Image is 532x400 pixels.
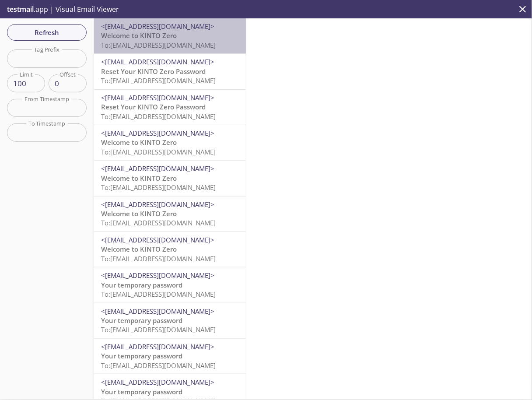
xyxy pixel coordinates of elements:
[101,387,182,396] span: Your temporary password
[101,102,206,111] span: Reset Your KINTO Zero Password
[94,196,246,232] div: <[EMAIL_ADDRESS][DOMAIN_NAME]>Welcome to KINTO ZeroTo:[EMAIL_ADDRESS][DOMAIN_NAME]
[94,90,246,125] div: <[EMAIL_ADDRESS][DOMAIN_NAME]>Reset Your KINTO Zero PasswordTo:[EMAIL_ADDRESS][DOMAIN_NAME]
[101,129,214,137] span: <[EMAIL_ADDRESS][DOMAIN_NAME]>
[94,339,246,374] div: <[EMAIL_ADDRESS][DOMAIN_NAME]>Your temporary passwordTo:[EMAIL_ADDRESS][DOMAIN_NAME]
[101,271,214,280] span: <[EMAIL_ADDRESS][DOMAIN_NAME]>
[101,22,214,31] span: <[EMAIL_ADDRESS][DOMAIN_NAME]>
[101,218,216,227] span: To: [EMAIL_ADDRESS][DOMAIN_NAME]
[101,342,214,351] span: <[EMAIL_ADDRESS][DOMAIN_NAME]>
[101,351,182,360] span: Your temporary password
[14,27,80,38] span: Refresh
[94,125,246,160] div: <[EMAIL_ADDRESS][DOMAIN_NAME]>Welcome to KINTO ZeroTo:[EMAIL_ADDRESS][DOMAIN_NAME]
[101,254,216,263] span: To: [EMAIL_ADDRESS][DOMAIN_NAME]
[101,290,216,298] span: To: [EMAIL_ADDRESS][DOMAIN_NAME]
[101,112,216,121] span: To: [EMAIL_ADDRESS][DOMAIN_NAME]
[101,307,214,316] span: <[EMAIL_ADDRESS][DOMAIN_NAME]>
[101,31,177,40] span: Welcome to KINTO Zero
[101,316,182,325] span: Your temporary password
[101,361,216,370] span: To: [EMAIL_ADDRESS][DOMAIN_NAME]
[94,232,246,267] div: <[EMAIL_ADDRESS][DOMAIN_NAME]>Welcome to KINTO ZeroTo:[EMAIL_ADDRESS][DOMAIN_NAME]
[101,57,214,66] span: <[EMAIL_ADDRESS][DOMAIN_NAME]>
[101,76,216,85] span: To: [EMAIL_ADDRESS][DOMAIN_NAME]
[101,235,214,244] span: <[EMAIL_ADDRESS][DOMAIN_NAME]>
[101,138,177,147] span: Welcome to KINTO Zero
[101,147,216,156] span: To: [EMAIL_ADDRESS][DOMAIN_NAME]
[101,245,177,253] span: Welcome to KINTO Zero
[101,281,182,289] span: Your temporary password
[94,54,246,89] div: <[EMAIL_ADDRESS][DOMAIN_NAME]>Reset Your KINTO Zero PasswordTo:[EMAIL_ADDRESS][DOMAIN_NAME]
[7,24,87,41] button: Refresh
[7,4,34,14] span: testmail
[101,41,216,49] span: To: [EMAIL_ADDRESS][DOMAIN_NAME]
[101,174,177,182] span: Welcome to KINTO Zero
[94,303,246,338] div: <[EMAIL_ADDRESS][DOMAIN_NAME]>Your temporary passwordTo:[EMAIL_ADDRESS][DOMAIN_NAME]
[101,200,214,209] span: <[EMAIL_ADDRESS][DOMAIN_NAME]>
[101,93,214,102] span: <[EMAIL_ADDRESS][DOMAIN_NAME]>
[94,267,246,302] div: <[EMAIL_ADDRESS][DOMAIN_NAME]>Your temporary passwordTo:[EMAIL_ADDRESS][DOMAIN_NAME]
[101,183,216,192] span: To: [EMAIL_ADDRESS][DOMAIN_NAME]
[101,209,177,218] span: Welcome to KINTO Zero
[94,18,246,53] div: <[EMAIL_ADDRESS][DOMAIN_NAME]>Welcome to KINTO ZeroTo:[EMAIL_ADDRESS][DOMAIN_NAME]
[101,378,214,386] span: <[EMAIL_ADDRESS][DOMAIN_NAME]>
[94,161,246,196] div: <[EMAIL_ADDRESS][DOMAIN_NAME]>Welcome to KINTO ZeroTo:[EMAIL_ADDRESS][DOMAIN_NAME]
[101,67,206,76] span: Reset Your KINTO Zero Password
[101,325,216,334] span: To: [EMAIL_ADDRESS][DOMAIN_NAME]
[101,164,214,173] span: <[EMAIL_ADDRESS][DOMAIN_NAME]>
